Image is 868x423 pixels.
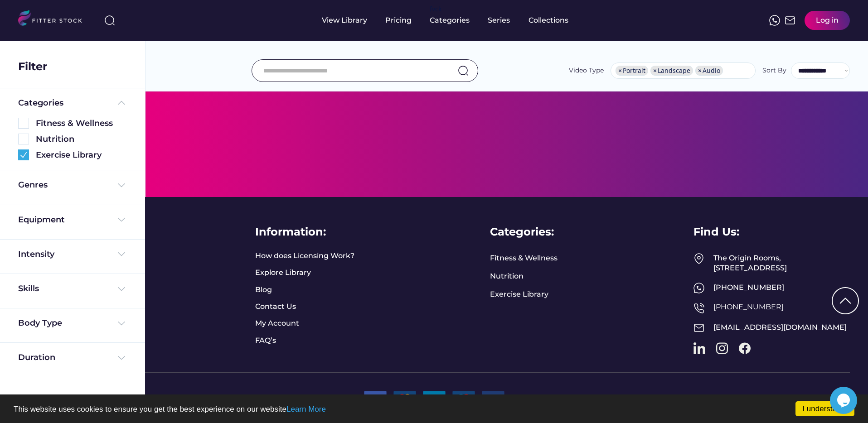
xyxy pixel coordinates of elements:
a: My Account [255,318,299,328]
img: 9.png [482,391,504,405]
div: fvck [430,5,441,14]
img: Frame%20%285%29.svg [116,97,127,108]
a: Exercise Library [490,289,548,299]
div: View Library [322,15,367,25]
div: Log in [816,15,839,25]
img: 3.png [452,391,475,405]
div: Categories [430,15,470,25]
div: The Origin Rooms, [STREET_ADDRESS] [713,253,850,274]
a: [PHONE_NUMBER] [713,303,784,311]
div: Categories: [490,224,554,240]
div: Video Type [569,66,604,75]
a: Blog [255,285,278,295]
img: Frame%20%284%29.svg [116,214,127,225]
div: Duration [18,352,55,363]
img: Frame%2051.svg [693,322,704,333]
a: Fitness & Wellness [490,253,558,263]
img: meteor-icons_whatsapp%20%281%29.svg [693,283,704,293]
img: Group%201000002322%20%281%29.svg [833,288,858,313]
div: Body Type [18,317,62,329]
img: Frame%20%284%29.svg [116,180,127,191]
div: Fitness & Wellness [36,118,127,129]
div: Collections [529,15,568,25]
img: Frame%20%284%29.svg [116,249,127,260]
img: Group%201000002360.svg [18,149,29,160]
span: × [653,67,657,74]
div: Information: [255,224,326,240]
div: Equipment [18,214,65,226]
p: This website uses cookies to ensure you get the best experience on our website [14,405,854,413]
a: Learn More [286,405,326,413]
div: Nutrition [36,134,127,145]
li: Landscape [650,66,693,76]
img: Frame%20%284%29.svg [116,318,127,329]
a: Explore Library [255,268,311,278]
a: Terms & Conditions [719,393,790,403]
a: FAQ’s [255,336,278,346]
div: Skills [18,283,41,294]
img: Frame%2050.svg [693,303,704,313]
span: × [618,67,622,74]
img: Frame%20%284%29.svg [116,352,127,363]
img: 2.png [393,391,416,405]
img: Frame%2051.svg [785,15,795,26]
img: search-normal.svg [458,65,469,76]
div: Filter [18,59,47,74]
div: Find Us: [693,224,739,240]
a: Privacy Policy [799,393,850,403]
span: × [698,67,702,74]
img: Frame%20%284%29.svg [116,284,127,294]
img: 1.png [364,391,387,405]
li: Audio [695,66,723,76]
a: [EMAIL_ADDRESS][DOMAIN_NAME] [713,323,847,332]
a: How does Licensing Work? [255,251,354,261]
div: Series [488,15,510,25]
img: Rectangle%205126.svg [18,118,29,129]
img: search-normal%203.svg [104,15,115,26]
img: LOGO.svg [18,10,90,29]
a: Contact Us [255,302,296,312]
img: Frame%2049.svg [693,253,704,264]
a: I understand! [795,401,854,416]
a: FITTER STOCK © 2023 [18,393,357,403]
li: Portrait [616,66,648,76]
div: Sort By [762,66,786,75]
div: Categories [18,97,63,109]
div: Intensity [18,249,54,260]
img: Rectangle%205126.svg [18,134,29,144]
img: meteor-icons_whatsapp%20%281%29.svg [769,15,780,26]
div: [PHONE_NUMBER] [713,283,850,293]
iframe: chat widget [830,387,859,414]
a: Nutrition [490,271,524,281]
div: Genres [18,179,48,191]
div: Pricing [385,15,412,25]
div: Exercise Library [36,149,127,161]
